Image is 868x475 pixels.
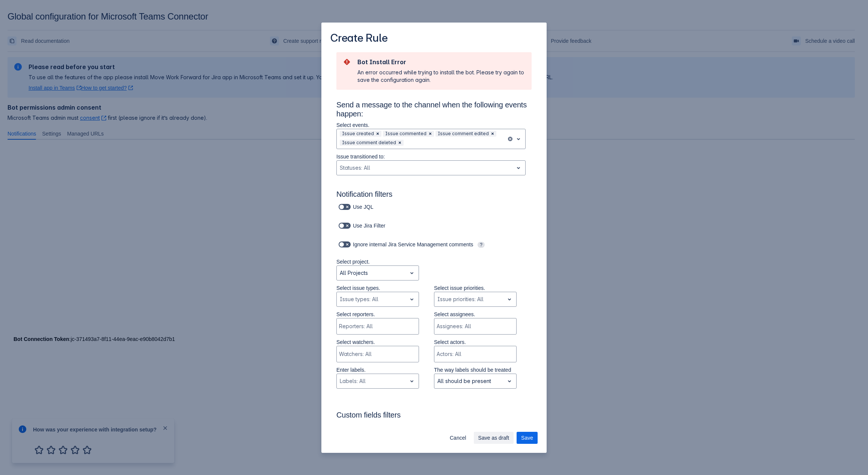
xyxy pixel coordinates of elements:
button: Save [517,432,538,444]
p: Select issue priorities. [434,284,517,292]
div: An error occurred while trying to install the bot. Please try again to save the configuration again. [357,69,526,84]
span: ? [478,242,485,248]
div: Issue commented [383,131,426,137]
span: open [505,295,514,304]
h3: Notification filters [336,190,532,202]
p: Select watchers. [336,338,419,346]
span: Save [521,432,533,444]
div: Issue created [340,131,374,137]
span: open [505,377,514,386]
p: Select reporters. [336,311,419,318]
span: error [342,57,351,66]
span: open [407,295,416,304]
div: Scrollable content [321,51,547,427]
span: Clear [490,131,496,137]
p: Select assignees. [434,311,517,318]
div: Remove Issue commented [426,131,434,137]
p: Select events. [336,121,526,129]
span: open [514,134,523,143]
p: The way labels should be treated [434,366,517,374]
span: open [407,377,416,386]
span: open [514,163,523,172]
p: Select actors. [434,338,517,346]
p: Enter labels. [336,366,419,374]
h3: Create Rule [330,32,388,46]
span: Clear [397,140,403,146]
span: Clear [427,131,433,137]
h3: Send a message to the channel when the following events happen: [336,100,532,121]
div: Remove Issue comment edited [489,131,496,137]
p: Select project. [336,258,419,265]
p: Issue transitioned to: [336,153,526,160]
button: Cancel [445,432,471,444]
div: Use JQL [336,202,386,212]
span: open [407,268,416,277]
div: Issue comment deleted [340,140,396,146]
h2: Bot Install Error [357,58,526,66]
div: Use Jira Filter [336,220,395,231]
button: Save as draft [474,432,514,444]
div: Remove Issue created [374,131,381,137]
div: Remove Issue comment deleted [396,140,404,146]
span: Clear [375,131,381,137]
div: Ignore internal Jira Service Management comments [336,239,517,250]
p: Select issue types. [336,284,419,292]
button: clear [508,136,512,142]
div: Issue comment edited [436,131,489,137]
h3: Custom fields filters [336,410,532,422]
span: Save as draft [478,432,509,444]
span: Cancel [450,432,466,444]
